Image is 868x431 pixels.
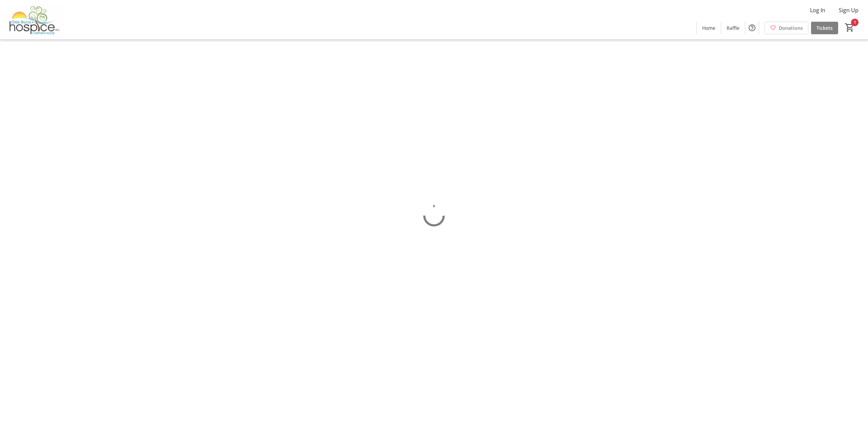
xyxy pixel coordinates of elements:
button: Log In [805,5,831,16]
button: Sign Up [833,5,864,16]
span: Tickets [816,24,833,32]
button: Help [745,21,759,35]
a: Home [697,22,721,34]
a: Tickets [811,22,838,34]
span: Raffle [727,24,739,32]
a: Donations [765,22,808,34]
button: Cart [844,21,856,34]
span: Sign Up [839,6,859,14]
span: Home [702,24,715,32]
img: Grey Bruce Hospice's Logo [4,3,64,37]
span: Log In [810,6,825,14]
a: Raffle [721,22,745,34]
span: Donations [779,24,803,32]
